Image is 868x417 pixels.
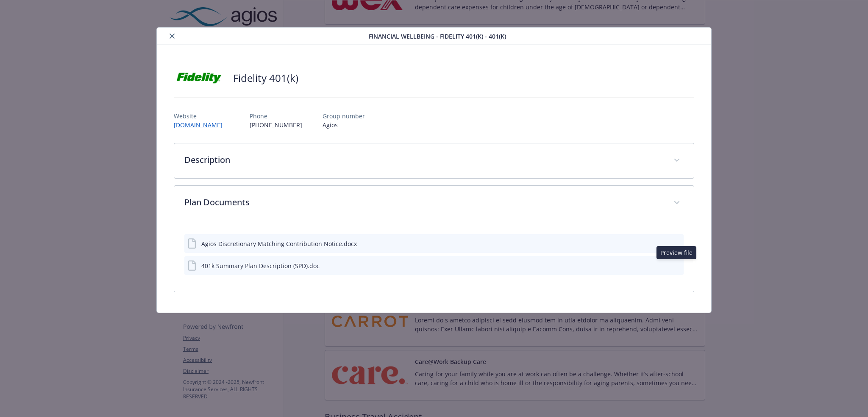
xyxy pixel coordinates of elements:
button: download file [657,261,664,270]
p: Plan Documents [184,196,664,209]
button: preview file [673,239,680,248]
p: Description [184,154,664,166]
div: Plan Documents [174,186,694,221]
h2: Fidelity 401(k) [233,71,298,85]
button: preview file [671,261,680,270]
p: Website [174,112,229,120]
p: Agios [323,120,365,129]
div: Agios Discretionary Matching Contribution Notice.docx [201,239,357,248]
p: Phone [250,112,302,120]
div: Plan Documents [174,221,694,292]
button: close [167,31,177,41]
span: Financial Wellbeing - Fidelity 401(k) - 401(k) [369,32,506,41]
div: 401k Summary Plan Description (SPD).doc [201,261,320,270]
p: [PHONE_NUMBER] [250,120,302,129]
img: Fidelity Investments [174,65,225,91]
div: Description [174,143,694,178]
a: [DOMAIN_NAME] [174,121,229,129]
p: Group number [323,112,365,120]
button: download file [659,239,666,248]
div: details for plan Financial Wellbeing - Fidelity 401(k) - 401(k) [87,27,781,313]
div: Preview file [657,246,696,259]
